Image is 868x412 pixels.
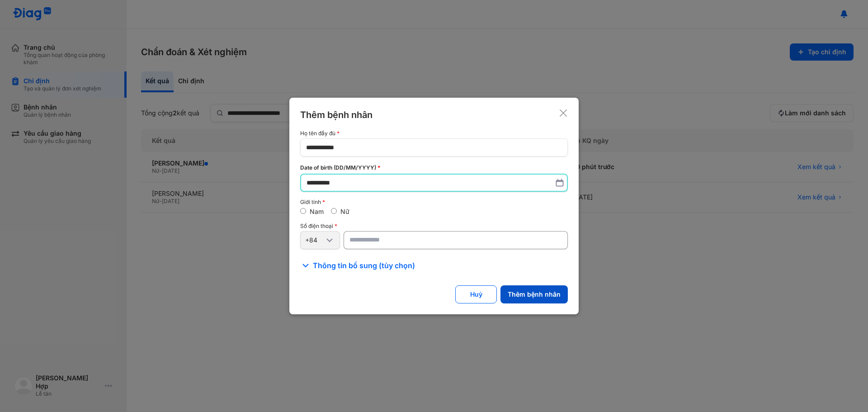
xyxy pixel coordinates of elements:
div: Giới tính [300,199,568,205]
div: Họ tên đầy đủ [300,130,568,137]
label: Nữ [340,208,349,215]
button: Huỷ [455,285,497,303]
button: Thêm bệnh nhân [500,285,568,303]
div: Thêm bệnh nhân [300,109,373,121]
div: Số điện thoại [300,223,568,229]
span: Thông tin bổ sung (tùy chọn) [313,260,415,271]
div: Date of birth (DD/MM/YYYY) [300,164,568,172]
label: Nam [310,208,324,215]
div: +84 [305,236,324,244]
